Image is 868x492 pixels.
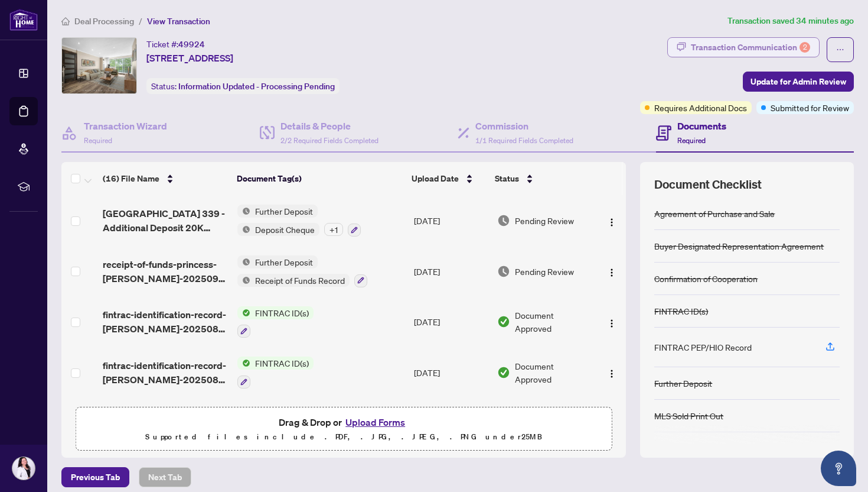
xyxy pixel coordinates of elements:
button: Update for Admin Review [743,72,854,92]
div: Transaction Communication [691,38,810,57]
span: Deposit Cheque [250,223,319,236]
button: Logo [602,262,621,281]
h4: Details & People [280,119,378,133]
article: Transaction saved 34 minutes ago [727,14,854,28]
span: (16) File Name [103,172,159,185]
button: Status IconFurther DepositStatus IconReceipt of Funds Record [237,255,367,287]
td: [DATE] [409,398,492,449]
td: [DATE] [409,246,492,297]
span: Document Approved [515,360,592,386]
span: View Transaction [147,16,210,27]
th: (16) File Name [98,162,232,195]
img: IMG-N12252859_1.jpg [62,38,136,93]
button: Open asap [821,451,856,486]
span: Requires Additional Docs [654,101,747,114]
img: Logo [607,369,616,378]
span: fintrac-identification-record-[PERSON_NAME]-20250815-071537.pdf [103,307,228,336]
img: Status Icon [237,223,250,236]
img: Document Status [497,366,510,379]
span: Document Approved [515,309,592,335]
span: Submitted for Review [771,101,849,114]
span: [STREET_ADDRESS] [146,51,233,65]
h4: Transaction Wizard [84,119,167,133]
div: 2 [800,42,810,53]
td: [DATE] [409,297,492,348]
p: Supported files include .PDF, .JPG, .JPEG, .PNG under 25 MB [83,430,604,444]
img: logo [9,9,38,31]
span: FINTRAC ID(s) [250,357,314,370]
img: Status Icon [237,357,250,370]
span: 49924 [178,39,205,50]
span: receipt-of-funds-princess-[PERSON_NAME]-20250904-155417.pdf [103,257,228,286]
span: Further Deposit [250,205,318,218]
button: Logo [602,312,621,331]
span: Drag & Drop or [279,415,409,430]
button: Next Tab [139,467,191,487]
span: fintrac-identification-record-[PERSON_NAME]-20250815-071133.pdf [103,358,228,387]
span: ellipsis [836,46,844,54]
div: FINTRAC ID(s) [654,305,708,318]
span: Status [495,172,519,185]
button: Status IconFurther DepositStatus IconDeposit Cheque+1 [237,205,361,237]
span: Update for Admin Review [750,72,846,91]
img: Document Status [497,265,510,278]
div: FINTRAC PEP/HIO Record [654,341,752,354]
th: Upload Date [407,162,490,195]
li: / [139,14,142,28]
img: Logo [607,218,616,227]
button: Previous Tab [61,467,129,487]
img: Logo [607,268,616,277]
span: 1/1 Required Fields Completed [475,136,573,145]
div: Status: [146,78,340,94]
div: Agreement of Purchase and Sale [654,207,775,220]
span: [GEOGRAPHIC_DATA] 339 - Additional Deposit 20K 1jpeg.pdf [103,206,228,235]
th: Status [490,162,593,195]
img: Profile Icon [12,457,35,480]
span: Deal Processing [74,16,134,27]
img: Status Icon [237,205,250,218]
button: Transaction Communication2 [667,37,820,57]
div: Ticket #: [146,37,205,51]
span: Required [84,136,112,145]
img: Logo [607,319,616,328]
div: + 1 [324,223,343,236]
img: Status Icon [237,274,250,287]
td: [DATE] [409,195,492,246]
span: Required [677,136,706,145]
h4: Documents [677,119,726,133]
button: Logo [602,363,621,382]
button: Logo [602,211,621,230]
div: Buyer Designated Representation Agreement [654,239,824,253]
img: Document Status [497,214,510,227]
span: Upload Date [412,172,459,185]
span: 2/2 Required Fields Completed [280,136,378,145]
img: Status Icon [237,255,250,268]
button: Status IconFINTRAC ID(s) [237,306,314,338]
h4: Commission [475,119,573,133]
button: Status IconFINTRAC ID(s) [237,357,314,389]
div: MLS Sold Print Out [654,409,723,422]
span: FINTRAC ID(s) [250,306,314,319]
span: Previous Tab [71,468,120,487]
div: Confirmation of Cooperation [654,272,758,285]
img: Status Icon [237,306,250,319]
span: Pending Review [515,214,574,227]
button: Upload Forms [342,415,409,430]
span: Information Updated - Processing Pending [178,81,335,92]
td: [DATE] [409,347,492,398]
th: Document Tag(s) [232,162,407,195]
span: home [61,17,70,25]
img: Document Status [497,315,510,328]
div: Further Deposit [654,377,712,390]
span: Document Checklist [654,176,762,193]
span: Pending Review [515,265,574,278]
span: Receipt of Funds Record [250,274,350,287]
span: Drag & Drop orUpload FormsSupported files include .PDF, .JPG, .JPEG, .PNG under25MB [76,407,611,451]
span: Further Deposit [250,255,318,268]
